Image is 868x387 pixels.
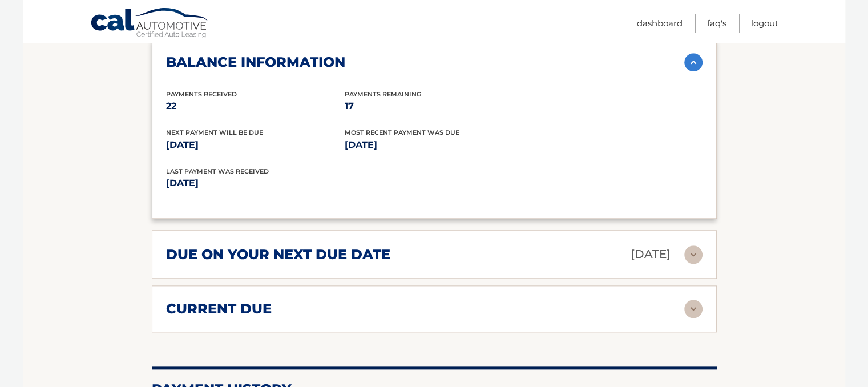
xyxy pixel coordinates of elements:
[684,300,703,318] img: accordion-rest.svg
[166,90,237,98] span: Payments Received
[345,98,523,114] p: 17
[707,14,726,33] a: FAQ's
[166,54,345,71] h2: balance information
[166,175,434,191] p: [DATE]
[631,244,671,264] p: [DATE]
[166,137,345,153] p: [DATE]
[90,7,210,41] a: Cal Automotive
[345,137,523,153] p: [DATE]
[166,128,263,136] span: Next Payment will be due
[751,14,778,33] a: Logout
[684,245,703,264] img: accordion-rest.svg
[345,90,421,98] span: Payments Remaining
[166,246,390,263] h2: due on your next due date
[345,128,459,136] span: Most Recent Payment Was Due
[637,14,683,33] a: Dashboard
[166,300,272,317] h2: current due
[166,98,345,114] p: 22
[166,167,269,175] span: Last Payment was received
[684,53,703,71] img: accordion-active.svg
